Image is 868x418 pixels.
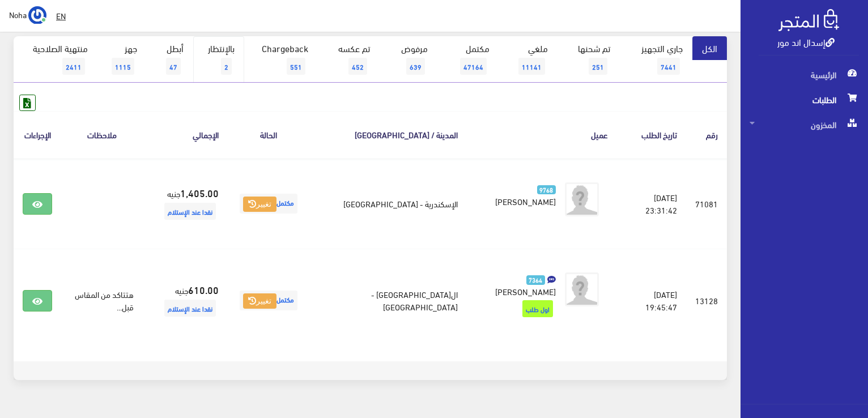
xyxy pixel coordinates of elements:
[61,111,143,158] th: ملاحظات
[309,111,467,158] th: المدينة / [GEOGRAPHIC_DATA]
[485,182,555,207] a: 9768 [PERSON_NAME]
[777,33,835,50] a: إسدال اند مور
[52,6,70,26] a: EN
[686,249,727,352] td: 13128
[309,249,467,352] td: ال[GEOGRAPHIC_DATA] - [GEOGRAPHIC_DATA]
[180,185,219,200] strong: 1,405.00
[617,159,687,249] td: [DATE] 23:31:42
[589,58,607,75] span: 251
[741,87,868,112] a: الطلبات
[228,111,309,158] th: الحالة
[437,36,499,83] a: مكتمل47164
[243,197,276,212] button: تغيير
[617,249,687,352] td: [DATE] 19:45:47
[565,272,599,306] img: avatar.png
[164,203,216,220] span: نقدا عند الإستلام
[692,36,727,60] a: الكل
[406,58,425,75] span: 639
[741,62,868,87] a: الرئيسية
[518,58,545,75] span: 11141
[193,36,244,83] a: بالإنتظار2
[522,300,553,317] span: اول طلب
[28,6,46,24] img: ...
[143,111,228,158] th: اﻹجمالي
[750,87,859,112] span: الطلبات
[56,8,66,23] u: EN
[97,36,147,83] a: جهز1115
[499,36,558,83] a: ملغي11141
[9,7,27,22] span: Noha
[14,36,97,83] a: منتهية الصلاحية2411
[495,193,556,209] span: [PERSON_NAME]
[485,272,555,297] a: 7364 [PERSON_NAME]
[526,275,545,285] span: 7364
[240,194,297,214] span: مكتمل
[741,112,868,137] a: المخزون
[686,159,727,249] td: 71081
[318,36,380,83] a: تم عكسه452
[9,6,46,24] a: ... Noha
[287,58,305,75] span: 551
[750,112,859,137] span: المخزون
[112,58,134,75] span: 1115
[62,58,85,75] span: 2411
[657,58,680,75] span: 7441
[620,36,693,83] a: جاري التجهيز7441
[243,293,276,309] button: تغيير
[166,58,181,75] span: 47
[143,249,228,352] td: جنيه
[221,58,232,75] span: 2
[495,283,556,299] span: [PERSON_NAME]
[537,185,556,195] span: 9768
[164,300,216,317] span: نقدا عند الإستلام
[617,111,687,158] th: تاريخ الطلب
[240,291,297,310] span: مكتمل
[778,9,839,31] img: .
[460,58,487,75] span: 47164
[244,36,318,83] a: Chargeback551
[309,159,467,249] td: الإسكندرية - [GEOGRAPHIC_DATA]
[14,111,61,158] th: الإجراءات
[188,282,219,297] strong: 610.00
[147,36,193,83] a: أبطل47
[750,62,859,87] span: الرئيسية
[467,111,616,158] th: عميل
[686,111,727,158] th: رقم
[565,182,599,216] img: avatar.png
[558,36,620,83] a: تم شحنها251
[14,340,57,383] iframe: Drift Widget Chat Controller
[143,159,228,249] td: جنيه
[348,58,367,75] span: 452
[61,249,143,352] td: هتتاكد من المقاس قبل...
[380,36,437,83] a: مرفوض639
